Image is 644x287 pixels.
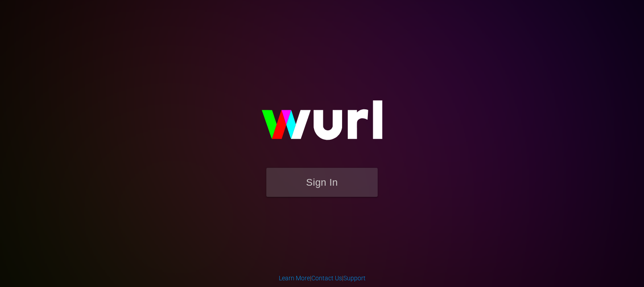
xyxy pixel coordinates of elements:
[279,275,310,282] a: Learn More
[311,275,342,282] a: Contact Us
[279,274,366,283] div: | |
[343,275,366,282] a: Support
[266,168,378,197] button: Sign In
[233,81,411,168] img: wurl-logo-on-black-223613ac3d8ba8fe6dc639794a292ebdb59501304c7dfd60c99c58986ef67473.svg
